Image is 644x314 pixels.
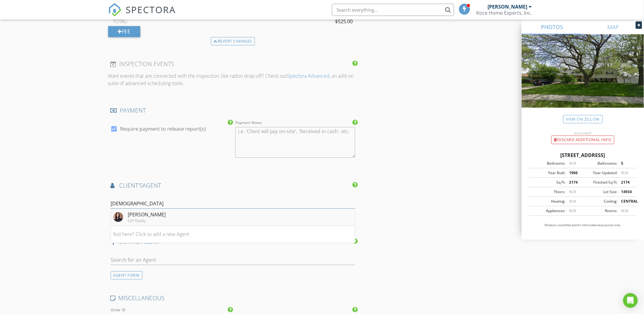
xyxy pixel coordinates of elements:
div: 14934 [617,189,635,195]
div: Lot Size: [583,189,617,195]
div: Revert changes [211,37,255,46]
span: $525.00 [335,18,353,25]
p: All data is unverified and for informational purposes only. [529,223,637,227]
span: client's [119,181,142,189]
span: N/A [621,208,628,213]
img: streetview [522,34,644,122]
div: AGENT FORM [111,271,142,279]
a: MAP [583,20,644,34]
h4: AGENT [111,181,355,189]
a: View on Zillow [563,115,603,123]
div: Bedrooms: [531,161,565,166]
div: 5 [617,161,635,166]
div: [PERSON_NAME] [488,4,528,10]
div: Sq Ft: [531,180,565,185]
input: Search for an Agent [111,199,355,209]
div: Cooling: [583,199,617,204]
div: Discard Additional info [551,136,614,144]
div: Floors: [531,189,565,195]
a: Spectora Advanced [287,73,330,79]
div: Fee [108,26,140,37]
label: Require payment to release report(s) [120,126,206,132]
span: N/A [621,170,628,175]
a: PHOTOS [522,20,583,34]
div: Year Updated: [583,170,617,176]
h4: PAYMENT [111,107,355,114]
li: Not here? Click to add a new Agent [111,226,355,243]
span: N/A [569,161,576,166]
span: N/A [569,189,576,194]
input: Search for an Agent [111,255,355,265]
span: SPECTORA [126,3,176,16]
span: N/A [569,208,576,213]
img: The Best Home Inspection Software - Spectora [108,3,122,17]
img: data [113,212,123,222]
input: Search everything... [332,4,454,16]
div: Heating: [531,199,565,204]
div: Year Built: [531,170,565,176]
p: Want events that are connected with the inspection, like radon drop-off? Check out , an add-on su... [108,72,358,87]
div: 2174 [565,180,583,185]
h4: MISCELLANEOUS [111,294,355,302]
div: Incorrect? [522,131,644,136]
div: Rooms: [583,208,617,214]
div: Open Intercom Messenger [623,293,638,308]
div: [PERSON_NAME] [128,211,166,218]
span: N/A [569,199,576,204]
div: Appliances: [531,208,565,214]
div: 1966 [565,170,583,176]
div: CENTRAL [617,199,635,204]
div: Koce Home Experts, Inc. [477,10,532,16]
div: 2174 [617,180,635,185]
h4: INSPECTION EVENTS [111,60,355,68]
div: Bathrooms: [583,161,617,166]
div: EXP Realty [128,218,166,223]
a: SPECTORA [108,8,176,21]
div: Finished Sq Ft: [583,180,617,185]
div: [STREET_ADDRESS] [529,151,637,159]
